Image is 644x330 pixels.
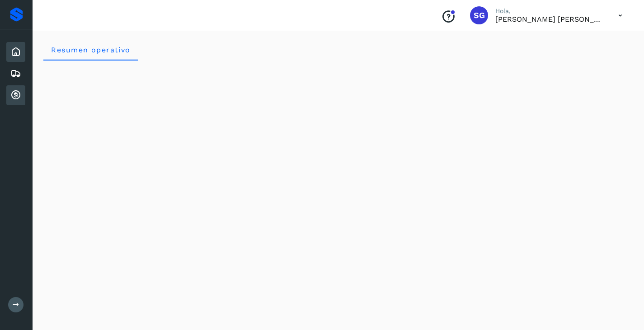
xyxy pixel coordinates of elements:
div: Embarques [6,64,25,84]
div: Cuentas por cobrar [6,85,25,105]
p: SERGIO GONZALEZ ALONSO [495,15,604,23]
p: Hola, [495,7,604,15]
div: Inicio [6,42,25,62]
span: Resumen operativo [51,46,131,54]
